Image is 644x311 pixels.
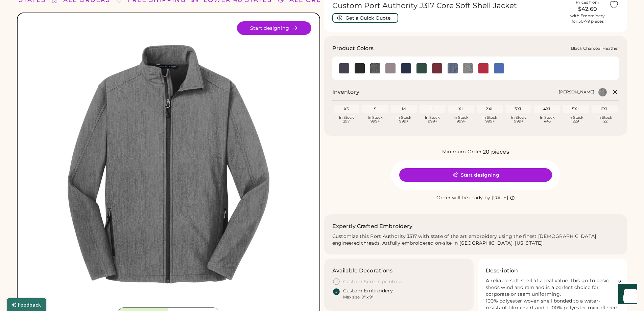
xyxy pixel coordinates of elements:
div: In Stock 443 [535,116,559,123]
img: Maroon Swatch Image [432,63,442,73]
img: Black Swatch Image [355,63,365,73]
div: Black Charcoal Heather [571,46,619,51]
div: Black [355,63,365,73]
img: Dress Blue Navy Swatch Image [401,63,411,73]
div: Custom Embroidery [343,288,393,294]
div: 2XL [478,106,502,112]
button: Start designing [399,168,552,182]
div: In Stock 999+ [392,116,415,123]
div: Order will be ready by [436,195,491,201]
div: Battleship Grey [339,63,349,73]
div: Custom Screen printing [343,279,402,285]
div: In Stock 999+ [478,116,502,123]
div: Pearl Grey Heather [463,63,473,73]
div: with Embroidery for 50-79 pieces [570,13,605,24]
div: In Stock 999+ [421,116,444,123]
img: Navy Heather Swatch Image [448,63,458,73]
div: Maroon [432,63,442,73]
h3: Available Decorations [332,267,393,275]
div: M [392,106,415,112]
div: Minimum Order: [442,149,483,155]
h3: Product Colors [332,44,374,52]
img: Pearl Grey Heather Swatch Image [463,63,473,73]
button: Get a Quick Quote [332,13,398,23]
img: Rich Red Swatch Image [478,63,488,73]
div: [PERSON_NAME] [559,89,594,95]
button: Start designing [237,21,311,35]
div: In Stock 297 [335,116,358,123]
img: Deep Smoke Swatch Image [385,63,396,73]
div: 20 pieces [483,148,509,156]
div: 5XL [564,106,588,112]
div: XL [450,106,473,112]
div: Rich Red [478,63,488,73]
div: Navy Heather [448,63,458,73]
div: In Stock 999+ [507,116,530,123]
img: Forest Green Swatch Image [416,63,427,73]
iframe: Front Chat [612,281,641,310]
h2: Expertly Crafted Embroidery [332,222,413,230]
div: J317 Style Image [26,21,311,307]
div: XS [335,106,358,112]
img: Black Charcoal Heather Swatch Image [370,63,380,73]
div: True Royal [494,63,504,73]
h3: Description [486,267,518,275]
img: J317 - Pearl Grey Heather Front Image [26,21,311,307]
div: $42.60 [570,5,605,13]
div: Max size: 9" x 9" [343,294,373,300]
div: In Stock 229 [564,116,588,123]
div: [DATE] [492,195,508,201]
div: Black Charcoal Heather [370,63,380,73]
div: 4XL [535,106,559,112]
div: Forest Green [416,63,427,73]
div: Customize this Port Authority J317 with state of the art embroidery using the finest [DEMOGRAPHIC... [332,233,619,247]
div: 3XL [507,106,530,112]
div: In Stock 122 [593,116,616,123]
div: 6XL [593,106,616,112]
img: Battleship Grey Swatch Image [339,63,349,73]
h1: Custom Port Authority J317 Core Soft Shell Jacket [332,1,567,10]
div: Dress Blue Navy [401,63,411,73]
div: Deep Smoke [385,63,396,73]
div: In Stock 999+ [363,116,387,123]
div: L [421,106,444,112]
img: True Royal Swatch Image [494,63,504,73]
div: S [363,106,387,112]
h2: Inventory [332,88,359,96]
div: In Stock 999+ [450,116,473,123]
